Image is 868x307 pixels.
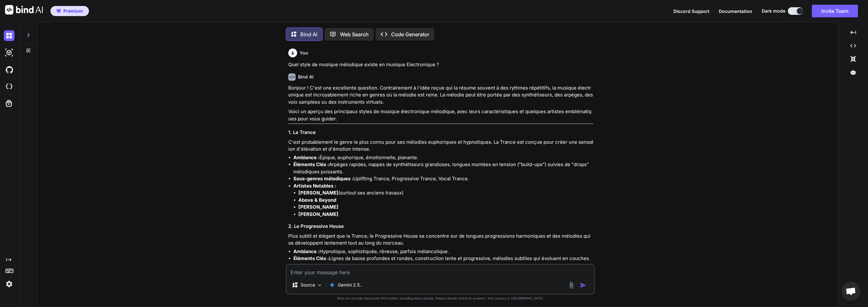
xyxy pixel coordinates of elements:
[288,233,594,247] p: Plus subtil et élégant que la Trance, le Progressive House se concentre sur de longues progressio...
[293,255,594,262] li: Lignes de basse profondes et rondes, construction lente et progressive, mélodies subtiles qui évo...
[298,197,336,203] strong: Above & Beyond
[56,9,61,13] img: premium
[300,50,308,56] h6: You
[673,8,709,14] button: Discord Support
[50,6,89,16] button: premiumPremium
[288,61,594,68] p: Quel style de musique mélodique existe en musique Electronique ?
[293,176,353,182] strong: Sous-genres mélodiques :
[719,9,752,14] span: Documentation
[286,296,595,301] p: Bind can provide inaccurate information, including about people. Always double-check its answers....
[317,282,322,288] img: Pick Models
[288,139,594,153] p: C'est probablement le genre le plus connu pour ses mélodies euphoriques et hypnotiques. La Trance...
[812,5,858,17] button: Invite Team
[340,31,369,38] p: Web Search
[293,248,320,254] strong: Ambiance :
[298,189,594,197] li: (surtout ses anciens travaux)
[300,31,317,38] p: Bind AI
[293,263,336,269] strong: Artistes Notables :
[293,175,594,182] li: Uplifting Trance, Progressive Trance, Vocal Trance.
[288,108,594,122] p: Voici un aperçu des principaux styles de musique électronique mélodique, avec leurs caractéristiq...
[293,161,594,175] li: Arpèges rapides, nappes de synthétiseurs grandioses, longues montées en tension ("build-ups") sui...
[298,74,314,80] h6: Bind AI
[842,282,860,301] div: Ouvrir le chat
[5,5,43,14] img: Bind AI
[288,84,594,106] p: Bonjour ! C'est une excellente question. Contrairement à l'idée reçue qui la résume souvent à des...
[293,248,594,255] li: Hypnotique, sophistiquée, rêveuse, parfois mélancolique.
[63,8,83,14] span: Premium
[568,281,575,289] img: attachment
[391,31,429,38] p: Code Generator
[4,64,15,75] img: githubDark
[293,255,329,261] strong: Éléments Clés :
[762,8,785,14] span: Dark mode
[298,190,338,196] strong: [PERSON_NAME]
[338,282,362,288] p: Gemini 2.5..
[293,154,594,161] li: Épique, euphorique, émotionnelle, planante.
[293,183,336,189] strong: Artistes Notables :
[4,30,15,41] img: darkChat
[293,154,320,160] strong: Ambiance :
[293,161,329,167] strong: Éléments Clés :
[4,81,15,92] img: cloudideIcon
[301,282,315,288] p: Source
[288,129,594,136] h3: 1. La Trance
[288,223,594,230] h3: 2. Le Progressive House
[4,47,15,58] img: darkAi-studio
[298,204,338,210] strong: [PERSON_NAME]
[673,9,709,14] span: Discord Support
[298,211,338,217] strong: [PERSON_NAME]
[580,282,586,288] img: icon
[719,8,752,14] button: Documentation
[329,282,335,288] img: Gemini 2.5 Pro
[4,279,15,289] img: settings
